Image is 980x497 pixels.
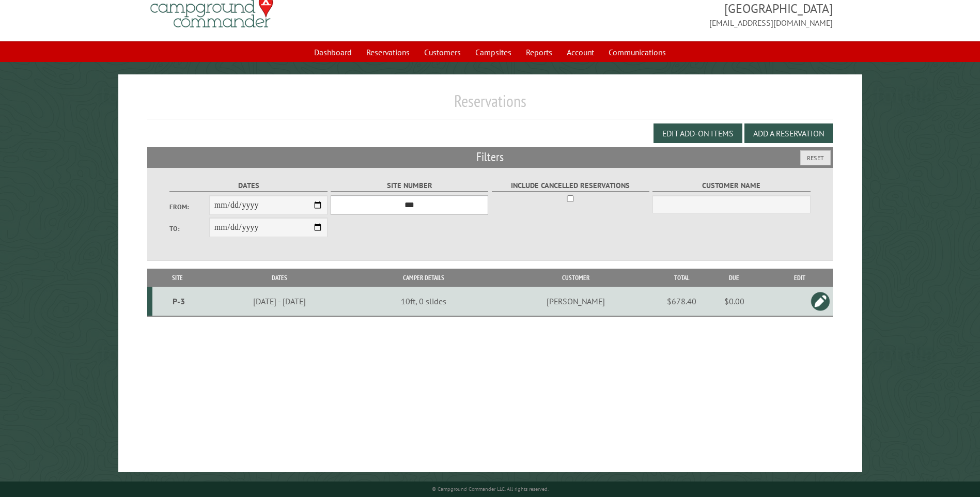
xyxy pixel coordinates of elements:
[432,486,549,492] small: © Campground Commander LLC. All rights reserved.
[520,42,558,62] a: Reports
[357,287,491,316] td: 10ft, 0 slides
[652,180,810,192] label: Customer Name
[561,42,600,62] a: Account
[602,42,672,62] a: Communications
[308,42,358,62] a: Dashboard
[491,287,661,316] td: [PERSON_NAME]
[147,91,832,119] h1: Reservations
[702,287,767,316] td: $0.00
[492,180,649,192] label: Include Cancelled Reservations
[147,147,832,167] h2: Filters
[331,180,488,192] label: Site Number
[661,287,702,316] td: $678.40
[702,269,767,287] th: Due
[744,123,833,143] button: Add a Reservation
[360,42,416,62] a: Reservations
[157,296,201,306] div: P-3
[767,269,833,287] th: Edit
[203,269,356,287] th: Dates
[661,269,702,287] th: Total
[800,150,831,165] button: Reset
[654,123,742,143] button: Edit Add-on Items
[469,42,518,62] a: Campsites
[204,296,355,306] div: [DATE] - [DATE]
[418,42,467,62] a: Customers
[169,224,209,234] label: To:
[169,180,327,192] label: Dates
[357,269,491,287] th: Camper Details
[169,202,209,212] label: From:
[152,269,203,287] th: Site
[491,269,661,287] th: Customer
